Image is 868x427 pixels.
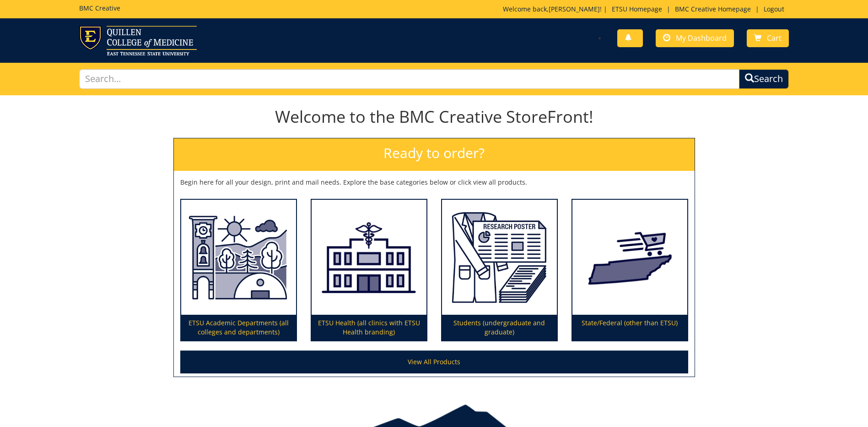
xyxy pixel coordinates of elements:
p: Students (undergraduate and graduate) [442,315,557,340]
p: State/Federal (other than ETSU) [572,315,687,340]
a: ETSU Homepage [607,5,667,13]
a: View All Products [180,350,688,373]
img: ETSU Health (all clinics with ETSU Health branding) [312,200,426,315]
a: Cart [747,29,789,47]
a: BMC Creative Homepage [670,5,755,13]
a: My Dashboard [656,29,734,47]
a: Logout [759,5,789,13]
a: [PERSON_NAME] [549,5,600,13]
button: Search [739,69,789,89]
h1: Welcome to the BMC Creative StoreFront! [173,108,695,126]
h5: BMC Creative [79,5,120,11]
img: ETSU logo [79,26,197,55]
a: ETSU Health (all clinics with ETSU Health branding) [312,200,426,341]
img: Students (undergraduate and graduate) [442,200,557,315]
img: ETSU Academic Departments (all colleges and departments) [181,200,296,315]
a: Students (undergraduate and graduate) [442,200,557,341]
h2: Ready to order? [174,138,695,171]
p: Begin here for all your design, print and mail needs. Explore the base categories below or click ... [180,178,688,187]
input: Search... [79,69,739,89]
img: State/Federal (other than ETSU) [572,200,687,315]
span: My Dashboard [676,33,727,43]
a: State/Federal (other than ETSU) [572,200,687,341]
p: Welcome back, ! | | | [503,5,789,14]
span: Cart [767,33,782,43]
p: ETSU Academic Departments (all colleges and departments) [181,315,296,340]
a: ETSU Academic Departments (all colleges and departments) [181,200,296,341]
p: ETSU Health (all clinics with ETSU Health branding) [312,315,426,340]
